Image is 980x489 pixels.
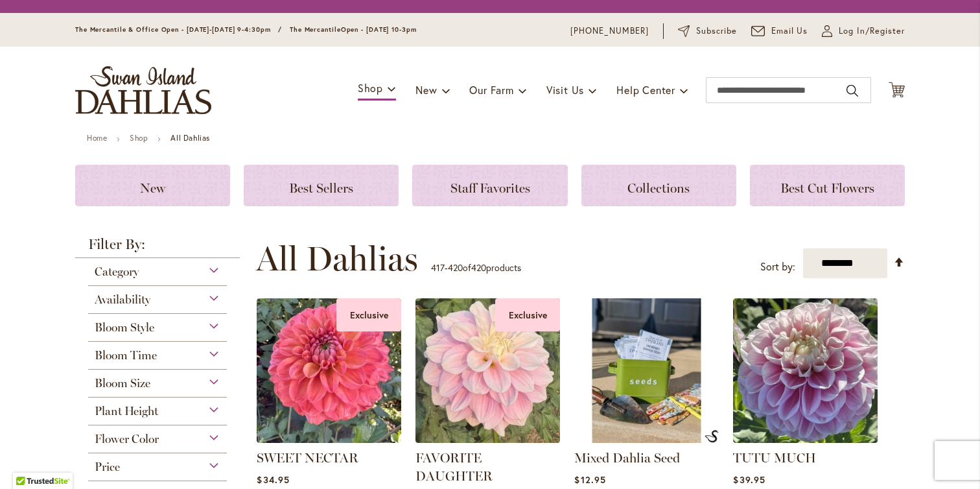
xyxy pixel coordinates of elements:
span: New [140,180,165,196]
span: Best Cut Flowers [780,180,874,196]
span: Visit Us [546,83,584,97]
span: Category [95,265,139,279]
span: Log In/Register [839,25,905,38]
a: Shop [130,133,148,143]
span: 420 [471,261,486,274]
a: SWEET NECTAR Exclusive [257,433,401,446]
span: Help Center [616,83,675,97]
a: TUTU MUCH [733,450,816,466]
span: Collections [627,180,690,196]
a: FAVORITE DAUGHTER Exclusive [415,433,560,446]
a: Home [87,133,107,143]
span: $12.95 [574,473,605,486]
span: Flower Color [95,432,159,446]
a: Best Sellers [244,165,399,206]
span: Shop [358,81,383,95]
a: SWEET NECTAR [257,450,358,466]
span: 420 [448,261,463,274]
span: Bloom Time [95,348,157,363]
img: Mixed Dahlia Seed [705,430,719,443]
a: store logo [75,66,211,114]
p: - of products [431,257,521,278]
span: All Dahlias [256,239,418,278]
span: Availability [95,292,150,307]
span: Email Us [771,25,808,38]
label: Sort by: [760,255,795,279]
img: Tutu Much [733,298,878,443]
div: Exclusive [495,298,560,331]
span: $34.95 [257,473,289,486]
a: [PHONE_NUMBER] [570,25,649,38]
span: Plant Height [95,404,158,418]
a: Subscribe [678,25,737,38]
img: SWEET NECTAR [257,298,401,443]
a: New [75,165,230,206]
a: Log In/Register [822,25,905,38]
span: The Mercantile & Office Open - [DATE]-[DATE] 9-4:30pm / The Mercantile [75,25,341,34]
span: Price [95,460,120,474]
span: Bloom Style [95,320,154,335]
strong: Filter By: [75,237,240,258]
span: Subscribe [696,25,737,38]
a: Staff Favorites [412,165,567,206]
span: New [415,83,437,97]
span: Our Farm [469,83,513,97]
strong: All Dahlias [170,133,210,143]
img: Mixed Dahlia Seed [574,298,719,443]
img: FAVORITE DAUGHTER [415,298,560,443]
div: Exclusive [336,298,401,331]
a: Collections [581,165,736,206]
span: Bloom Size [95,376,150,390]
a: Email Us [751,25,808,38]
span: Staff Favorites [450,180,530,196]
a: Best Cut Flowers [750,165,905,206]
a: FAVORITE DAUGHTER [415,450,493,484]
span: Open - [DATE] 10-3pm [341,25,417,34]
a: Tutu Much [733,433,878,446]
a: Mixed Dahlia Seed [574,450,680,466]
span: Best Sellers [289,180,353,196]
span: 417 [431,261,445,274]
span: $39.95 [733,473,765,486]
a: Mixed Dahlia Seed Mixed Dahlia Seed [574,433,719,446]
